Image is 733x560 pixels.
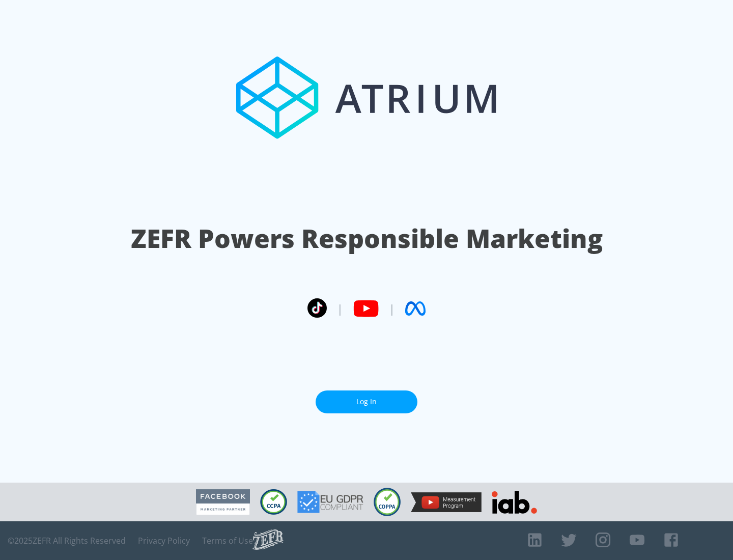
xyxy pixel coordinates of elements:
img: YouTube Measurement Program [411,492,482,512]
img: CCPA Compliant [260,489,287,515]
a: Log In [316,390,417,413]
img: IAB [492,491,537,514]
a: Privacy Policy [138,536,190,546]
span: | [337,301,343,316]
a: Terms of Use [202,536,253,546]
img: GDPR Compliant [297,491,363,513]
img: COPPA Compliant [374,488,401,516]
span: | [389,301,395,316]
h1: ZEFR Powers Responsible Marketing [131,221,603,256]
span: © 2025 ZEFR All Rights Reserved [8,536,126,546]
img: Facebook Marketing Partner [196,489,250,515]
